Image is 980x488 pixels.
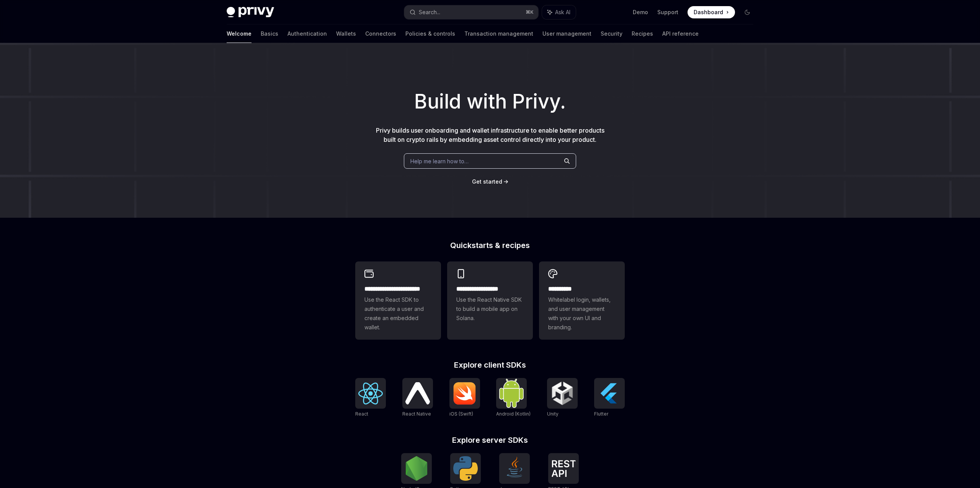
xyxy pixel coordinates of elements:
img: React [358,383,383,404]
span: Dashboard [694,8,723,16]
span: React Native [402,411,431,417]
a: ReactReact [355,378,386,418]
a: Demo [633,8,648,16]
span: React [355,411,368,417]
img: iOS (Swift) [452,382,477,405]
img: Java [502,456,527,481]
span: Android (Kotlin) [496,411,531,417]
a: Transaction management [464,25,533,43]
button: Ask AI [542,5,576,19]
h2: Quickstarts & recipes [355,242,625,249]
a: Get started [472,178,502,186]
img: React Native [405,382,430,404]
button: Search...⌘K [404,5,538,19]
a: FlutterFlutter [594,378,625,418]
span: Unity [547,411,559,417]
span: iOS (Swift) [449,411,473,417]
a: Support [657,8,678,16]
img: Python [453,456,478,481]
img: Unity [550,381,575,406]
span: Use the React Native SDK to build a mobile app on Solana. [456,295,524,323]
img: NodeJS [404,456,429,481]
a: Welcome [227,25,252,43]
span: Get started [472,178,502,185]
span: Ask AI [555,8,570,16]
a: UnityUnity [547,378,578,418]
img: Flutter [597,381,622,406]
a: Basics [261,25,278,43]
a: Android (Kotlin)Android (Kotlin) [496,378,531,418]
h1: Build with Privy. [12,87,968,117]
img: REST API [551,460,576,477]
a: Security [601,25,622,43]
button: Toggle dark mode [741,6,753,18]
a: Recipes [632,25,653,43]
a: API reference [662,25,699,43]
img: Android (Kotlin) [499,379,524,407]
a: Authentication [287,25,327,43]
a: React NativeReact Native [402,378,433,418]
h2: Explore server SDKs [355,436,625,444]
h2: Explore client SDKs [355,361,625,369]
span: Help me learn how to… [410,157,469,165]
a: Wallets [336,25,356,43]
span: ⌘ K [526,9,534,15]
span: Flutter [594,411,608,417]
a: Policies & controls [405,25,455,43]
span: Use the React SDK to authenticate a user and create an embedded wallet. [364,295,432,332]
a: Connectors [365,25,396,43]
div: Search... [419,8,440,17]
span: Privy builds user onboarding and wallet infrastructure to enable better products built on crypto ... [376,127,604,143]
a: User management [542,25,591,43]
a: **** *****Whitelabel login, wallets, and user management with your own UI and branding. [539,261,625,340]
span: Whitelabel login, wallets, and user management with your own UI and branding. [548,295,616,332]
a: **** **** **** ***Use the React Native SDK to build a mobile app on Solana. [447,261,533,340]
img: dark logo [227,7,274,18]
a: iOS (Swift)iOS (Swift) [449,378,480,418]
a: Dashboard [688,6,735,18]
